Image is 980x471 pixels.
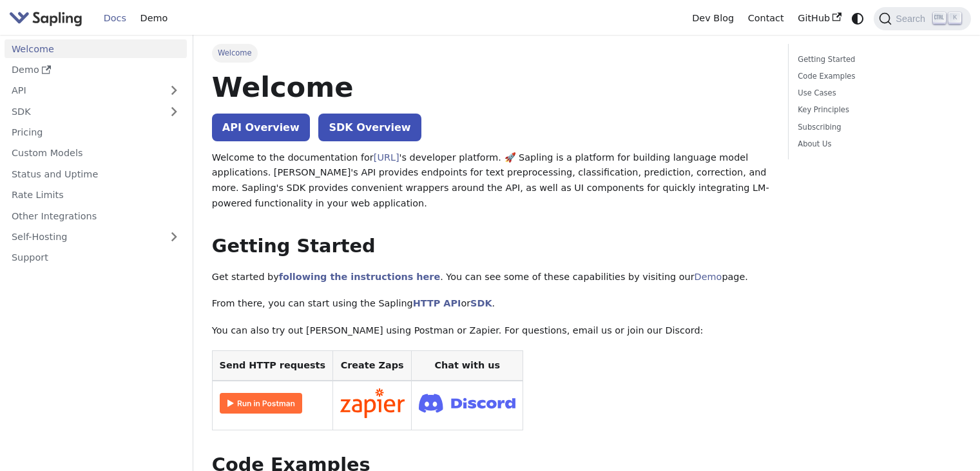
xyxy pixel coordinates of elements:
[798,87,957,99] a: Use Cases
[791,8,848,28] a: GitHub
[318,114,421,141] a: SDK Overview
[413,298,461,308] a: HTTP API
[685,8,740,28] a: Dev Blog
[892,14,933,24] span: Search
[874,7,970,30] button: Search (Ctrl+K)
[695,272,722,282] a: Demo
[798,104,957,116] a: Key Principles
[340,388,405,418] img: Connect in Zapier
[212,270,769,285] p: Get started by . You can see some of these capabilities by visiting our page.
[212,44,258,62] span: Welcome
[374,152,399,163] a: [URL]
[412,350,523,381] th: Chat with us
[5,228,187,246] a: Self-Hosting
[5,206,187,225] a: Other Integrations
[5,81,161,100] a: API
[279,272,440,282] a: following the instructions here
[212,70,769,105] h1: Welcome
[220,393,302,414] img: Run in Postman
[5,186,187,205] a: Rate Limits
[5,144,187,163] a: Custom Models
[798,138,957,150] a: About Us
[798,70,957,83] a: Code Examples
[798,54,957,66] a: Getting Started
[419,390,515,416] img: Join Discord
[5,248,187,267] a: Support
[849,9,867,28] button: Switch between dark and light mode (currently system mode)
[948,12,961,24] kbd: K
[212,235,769,258] h2: Getting Started
[9,9,82,28] img: Sapling.ai
[5,123,187,142] a: Pricing
[212,350,332,381] th: Send HTTP requests
[161,81,187,100] button: Expand sidebar category 'API'
[470,298,492,308] a: SDK
[161,102,187,121] button: Expand sidebar category 'SDK'
[212,44,769,62] nav: Breadcrumbs
[9,9,87,28] a: Sapling.ai
[212,114,310,141] a: API Overview
[741,8,791,28] a: Contact
[5,39,187,58] a: Welcome
[97,8,133,28] a: Docs
[212,150,769,212] p: Welcome to the documentation for 's developer platform. 🚀 Sapling is a platform for building lang...
[212,296,769,312] p: From there, you can start using the Sapling or .
[332,350,412,381] th: Create Zaps
[5,102,161,121] a: SDK
[5,61,187,79] a: Demo
[5,165,187,183] a: Status and Uptime
[212,323,769,339] p: You can also try out [PERSON_NAME] using Postman or Zapier. For questions, email us or join our D...
[798,121,957,134] a: Subscribing
[133,8,175,28] a: Demo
